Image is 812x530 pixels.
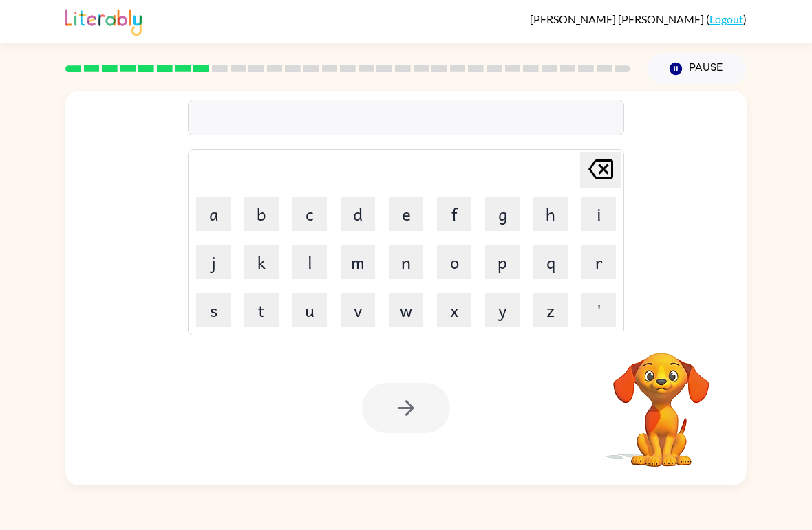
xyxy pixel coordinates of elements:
button: w [389,293,423,327]
button: ' [581,293,616,327]
button: h [533,197,568,231]
button: j [196,245,231,279]
button: g [485,197,520,231]
button: z [533,293,568,327]
button: m [341,245,375,279]
button: u [292,293,327,327]
button: v [341,293,375,327]
video: Your browser must support playing .mp4 files to use Literably. Please try using another browser. [592,331,730,469]
button: b [244,197,279,231]
button: k [244,245,279,279]
img: Literably [65,5,142,36]
button: x [437,293,471,327]
button: n [389,245,423,279]
div: ( ) [530,12,747,25]
button: q [533,245,568,279]
button: a [196,197,231,231]
button: t [244,293,279,327]
span: [PERSON_NAME] [PERSON_NAME] [530,12,706,25]
button: o [437,245,471,279]
button: f [437,197,471,231]
button: c [292,197,327,231]
button: e [389,197,423,231]
a: Logout [709,12,743,25]
button: d [341,197,375,231]
button: s [196,293,231,327]
button: p [485,245,520,279]
button: i [581,197,616,231]
button: Pause [647,53,747,85]
button: y [485,293,520,327]
button: r [581,245,616,279]
button: l [292,245,327,279]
